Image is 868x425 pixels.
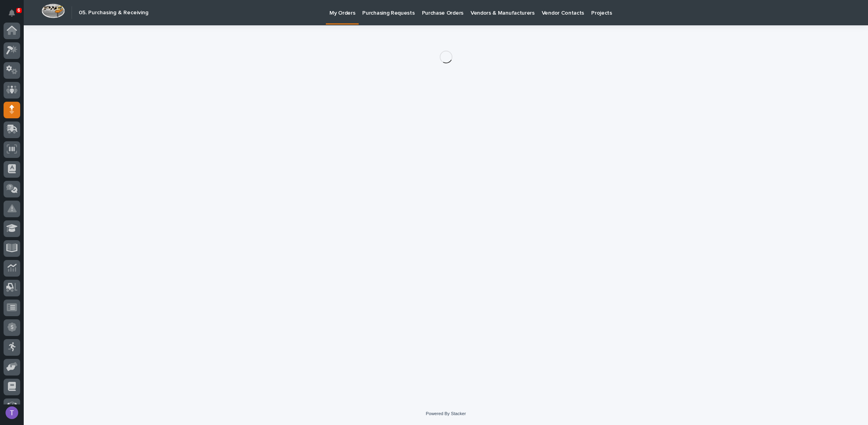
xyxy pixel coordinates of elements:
button: Notifications [4,5,20,21]
img: Workspace Logo [42,4,65,18]
button: users-avatar [4,404,20,421]
h2: 05. Purchasing & Receiving [79,9,148,16]
p: 6 [17,8,20,13]
div: Notifications6 [10,9,20,22]
a: Powered By Stacker [426,411,466,416]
